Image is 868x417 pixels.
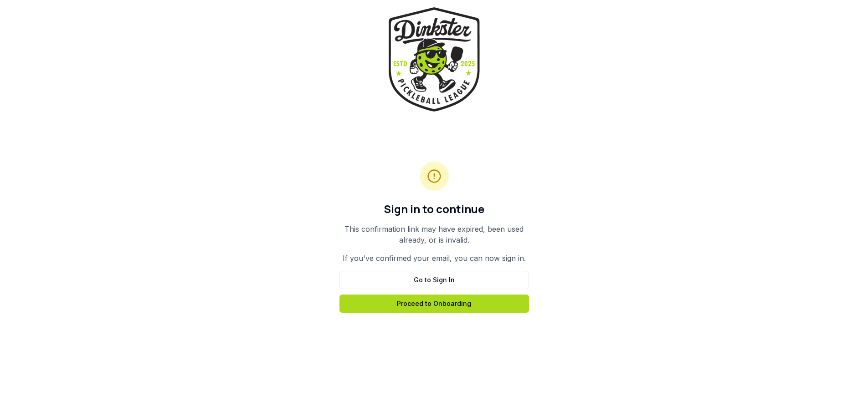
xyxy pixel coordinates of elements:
[339,224,529,245] p: This confirmation link may have expired, been used already, or is invalid.
[339,295,529,313] a: Proceed to Onboarding
[339,253,529,264] p: If you've confirmed your email, you can now sign in.
[339,271,529,289] a: Go to Sign In
[389,7,480,112] img: Dinkster League Logo
[339,202,529,216] h1: Sign in to continue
